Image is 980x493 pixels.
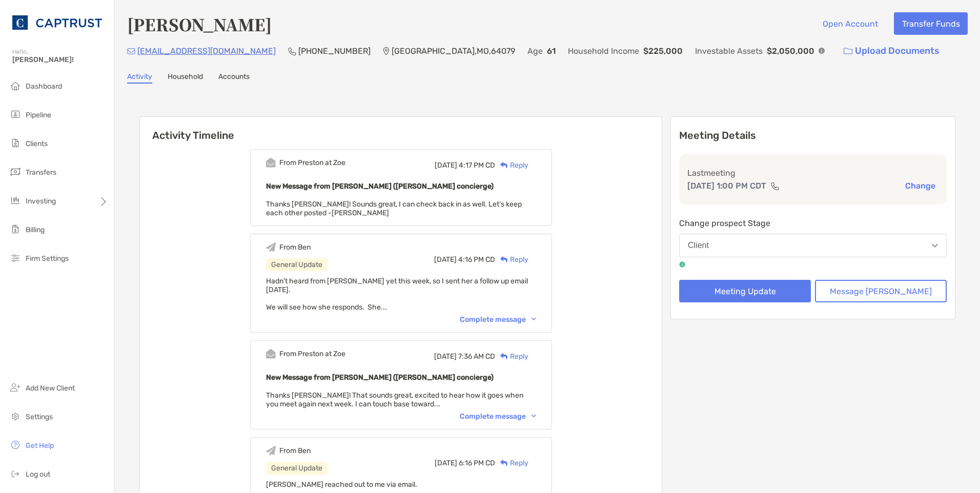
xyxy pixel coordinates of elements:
[26,384,75,393] span: Add New Client
[495,351,528,362] div: Reply
[500,460,508,466] img: Reply icon
[26,441,54,450] span: Get Help
[679,234,947,257] button: Client
[568,45,639,57] p: Household Income
[495,160,528,171] div: Reply
[12,55,108,64] span: [PERSON_NAME]!
[266,373,494,382] b: New Message from [PERSON_NAME] ([PERSON_NAME] concierge)
[26,470,50,479] span: Log out
[679,280,811,302] button: Meeting Update
[127,48,135,54] img: Email Icon
[279,446,311,455] div: From Ben
[695,45,763,57] p: Investable Assets
[532,318,536,321] img: Chevron icon
[527,45,543,57] p: Age
[770,182,780,190] img: communication type
[9,137,22,149] img: clients icon
[392,45,515,57] p: [GEOGRAPHIC_DATA] , MO , 64079
[266,200,522,217] span: Thanks [PERSON_NAME]! Sounds great, I can check back in as well. Let's keep each other posted -[P...
[643,45,683,57] p: $225,000
[9,252,22,264] img: firm-settings icon
[459,161,495,170] span: 4:17 PM CD
[279,243,311,252] div: From Ben
[500,256,508,263] img: Reply icon
[9,79,22,92] img: dashboard icon
[679,261,685,268] img: tooltip
[26,225,45,234] span: Billing
[460,412,536,421] div: Complete message
[168,72,203,84] a: Household
[9,108,22,120] img: pipeline icon
[815,280,947,302] button: Message [PERSON_NAME]
[767,45,814,57] p: $2,050,000
[9,439,22,451] img: get-help icon
[127,12,272,36] h4: [PERSON_NAME]
[26,111,51,119] span: Pipeline
[127,72,152,84] a: Activity
[9,467,22,480] img: logout icon
[26,254,69,263] span: Firm Settings
[26,139,48,148] span: Clients
[500,353,508,360] img: Reply icon
[9,410,22,422] img: settings icon
[532,415,536,418] img: Chevron icon
[218,72,250,84] a: Accounts
[137,45,276,57] p: [EMAIL_ADDRESS][DOMAIN_NAME]
[26,82,62,91] span: Dashboard
[688,241,709,250] div: Client
[266,462,328,475] div: General Update
[687,167,938,179] p: Last meeting
[9,223,22,235] img: billing icon
[266,391,523,408] span: Thanks [PERSON_NAME]! That sounds great, excited to hear how it goes when you meet again next wee...
[266,182,494,191] b: New Message from [PERSON_NAME] ([PERSON_NAME] concierge)
[460,315,536,324] div: Complete message
[500,162,508,169] img: Reply icon
[435,459,457,467] span: [DATE]
[837,40,946,62] a: Upload Documents
[9,166,22,178] img: transfers icon
[26,197,56,206] span: Investing
[844,48,852,55] img: button icon
[266,258,328,271] div: General Update
[687,179,766,192] p: [DATE] 1:00 PM CDT
[894,12,968,35] button: Transfer Funds
[26,413,53,421] span: Settings
[435,161,457,170] span: [DATE]
[495,254,528,265] div: Reply
[547,45,556,57] p: 61
[266,349,276,359] img: Event icon
[679,217,947,230] p: Change prospect Stage
[288,47,296,55] img: Phone Icon
[266,158,276,168] img: Event icon
[26,168,56,177] span: Transfers
[459,459,495,467] span: 6:16 PM CD
[814,12,886,35] button: Open Account
[140,117,662,141] h6: Activity Timeline
[819,48,825,54] img: Info Icon
[266,277,528,312] span: Hadn't heard from [PERSON_NAME] yet this week, so I sent her a follow up email [DATE]. We will se...
[495,458,528,468] div: Reply
[298,45,371,57] p: [PHONE_NUMBER]
[458,255,495,264] span: 4:16 PM CD
[932,244,938,248] img: Open dropdown arrow
[266,446,276,456] img: Event icon
[434,352,457,361] span: [DATE]
[12,4,102,41] img: CAPTRUST Logo
[458,352,495,361] span: 7:36 AM CD
[383,47,390,55] img: Location Icon
[9,381,22,394] img: add_new_client icon
[902,180,938,191] button: Change
[9,194,22,207] img: investing icon
[266,242,276,252] img: Event icon
[279,158,345,167] div: From Preston at Zoe
[679,129,947,142] p: Meeting Details
[279,350,345,358] div: From Preston at Zoe
[434,255,457,264] span: [DATE]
